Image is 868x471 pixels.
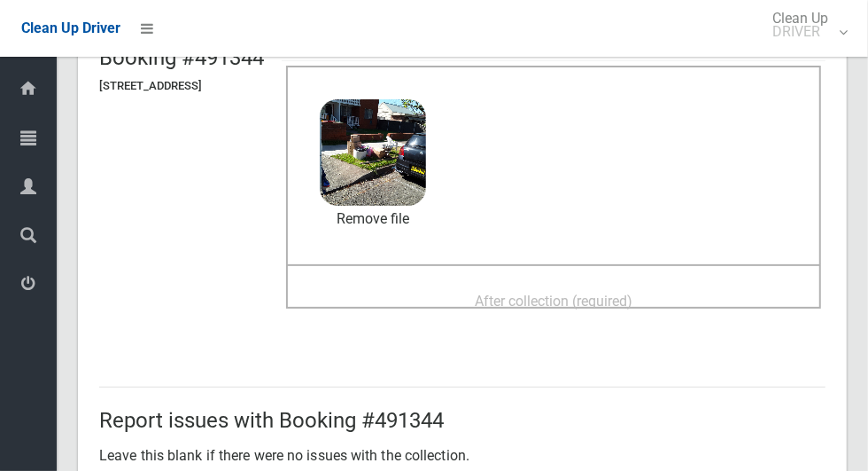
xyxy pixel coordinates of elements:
[99,443,825,469] p: Leave this blank if there were no issues with the collection.
[21,15,120,42] a: Clean Up Driver
[21,20,120,36] span: Clean Up Driver
[475,293,632,310] span: After collection (required)
[320,206,426,232] a: Remove file
[763,12,846,38] span: Clean Up
[99,409,825,432] h2: Report issues with Booking #491344
[99,46,264,69] h2: Booking #491344
[772,25,828,38] small: DRIVER
[99,80,264,92] h5: [STREET_ADDRESS]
